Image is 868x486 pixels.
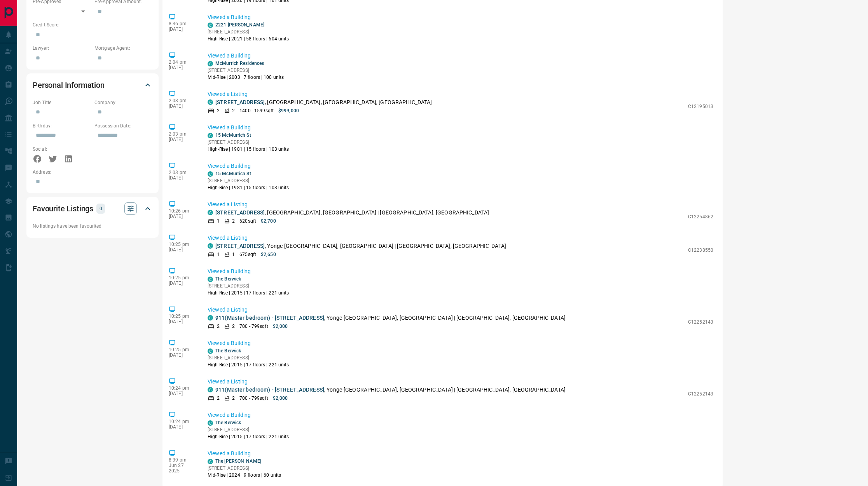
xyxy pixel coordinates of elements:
p: Job Title: [33,99,91,106]
a: [STREET_ADDRESS] [215,209,265,216]
p: 10:24 pm [169,385,196,391]
div: condos.ca [208,277,213,282]
div: condos.ca [208,420,213,426]
p: Viewed a Building [208,162,713,170]
p: Company: [94,99,152,106]
p: Viewed a Building [208,13,713,21]
a: The Berwick [215,420,241,425]
p: [DATE] [169,175,196,181]
p: [DATE] [169,103,196,109]
p: [DATE] [169,26,196,32]
a: 2221 [PERSON_NAME] [215,22,264,28]
p: [STREET_ADDRESS] [208,354,289,361]
p: 2:03 pm [169,98,196,103]
div: condos.ca [208,99,213,105]
p: [DATE] [169,247,196,253]
p: [STREET_ADDRESS] [208,465,281,472]
p: 2 [232,107,235,114]
p: [DATE] [169,319,196,324]
p: 2 [232,323,235,330]
p: Lawyer: [33,45,91,52]
p: C12252143 [688,390,713,397]
div: condos.ca [208,61,213,66]
p: Viewed a Listing [208,378,713,386]
p: 0 [99,204,103,213]
p: [STREET_ADDRESS] [208,67,284,74]
p: 2 [217,323,220,330]
p: 1400 - 1599 sqft [239,107,274,114]
p: , Yonge-[GEOGRAPHIC_DATA], [GEOGRAPHIC_DATA] | [GEOGRAPHIC_DATA], [GEOGRAPHIC_DATA] [215,386,566,394]
p: 10:24 pm [169,419,196,424]
p: 1 [217,251,220,258]
p: C12254862 [688,213,713,220]
p: 8:36 pm [169,21,196,26]
div: condos.ca [208,243,213,249]
h2: Favourite Listings [33,202,93,215]
div: condos.ca [208,133,213,138]
p: [STREET_ADDRESS] [208,177,289,184]
div: Favourite Listings0 [33,199,152,218]
a: 15 McMurrich St [215,171,251,176]
p: , [GEOGRAPHIC_DATA], [GEOGRAPHIC_DATA], [GEOGRAPHIC_DATA] [215,98,432,106]
p: 10:25 pm [169,314,196,319]
h2: Personal Information [33,79,105,91]
p: 2 [217,395,220,402]
p: [STREET_ADDRESS] [208,139,289,146]
p: High-Rise | 1981 | 15 floors | 103 units [208,146,289,153]
p: Address: [33,169,152,176]
p: 2 [232,218,235,225]
p: 10:25 pm [169,275,196,280]
div: condos.ca [208,387,213,392]
p: 620 sqft [239,218,256,225]
p: 10:25 pm [169,242,196,247]
p: [STREET_ADDRESS] [208,28,289,35]
p: Viewed a Listing [208,90,713,98]
p: C12195013 [688,103,713,110]
p: 2 [232,395,235,402]
p: Viewed a Listing [208,200,713,209]
p: Viewed a Building [208,124,713,132]
p: [DATE] [169,214,196,219]
p: High-Rise | 2015 | 17 floors | 221 units [208,289,289,296]
a: The Berwick [215,276,241,282]
p: 700 - 799 sqft [239,395,268,402]
p: High-Rise | 1981 | 15 floors | 103 units [208,184,289,191]
a: McMurrich Residences [215,61,264,66]
a: 911(Master bedroom) - [STREET_ADDRESS] [215,387,324,393]
a: 15 McMurrich St [215,132,251,138]
p: Viewed a Building [208,339,713,347]
p: 8:39 pm [169,457,196,463]
p: 1 [232,251,235,258]
a: 911(Master bedroom) - [STREET_ADDRESS] [215,315,324,321]
a: The Berwick [215,348,241,354]
a: [STREET_ADDRESS] [215,243,265,249]
p: No listings have been favourited [33,223,152,230]
p: 2:04 pm [169,59,196,65]
p: $2,000 [273,395,288,402]
a: [STREET_ADDRESS] [215,99,265,105]
div: Personal Information [33,76,152,94]
p: [DATE] [169,391,196,396]
p: , Yonge-[GEOGRAPHIC_DATA], [GEOGRAPHIC_DATA] | [GEOGRAPHIC_DATA], [GEOGRAPHIC_DATA] [215,314,566,322]
p: 10:25 pm [169,347,196,352]
p: Mid-Rise | 2024 | 9 floors | 60 units [208,472,281,479]
p: 10:26 pm [169,208,196,214]
p: High-Rise | 2015 | 17 floors | 221 units [208,433,289,440]
p: Viewed a Listing [208,234,713,242]
p: , [GEOGRAPHIC_DATA], [GEOGRAPHIC_DATA] | [GEOGRAPHIC_DATA], [GEOGRAPHIC_DATA] [215,209,489,217]
p: 2:03 pm [169,170,196,175]
p: Viewed a Building [208,411,713,419]
p: 1 [217,218,220,225]
p: $2,000 [273,323,288,330]
p: Viewed a Building [208,267,713,275]
div: condos.ca [208,315,213,321]
p: Social: [33,146,91,153]
p: Birthday: [33,122,91,129]
p: High-Rise | 2021 | 58 floors | 604 units [208,35,289,42]
p: High-Rise | 2015 | 17 floors | 221 units [208,361,289,368]
div: condos.ca [208,171,213,177]
p: Possession Date: [94,122,152,129]
p: [DATE] [169,65,196,70]
p: $2,700 [261,218,276,225]
p: Mid-Rise | 2003 | 7 floors | 100 units [208,74,284,81]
